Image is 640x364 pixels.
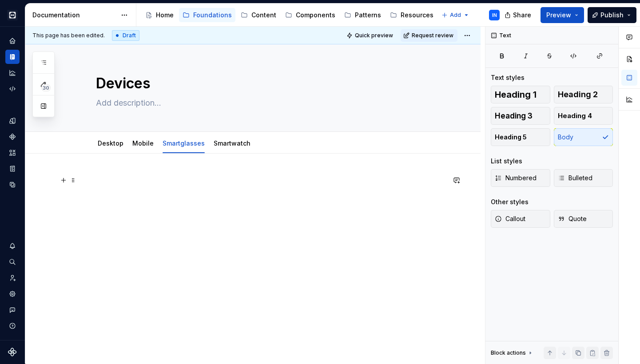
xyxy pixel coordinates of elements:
button: Bulleted [554,169,613,187]
a: Invite team [5,271,20,285]
span: Share [513,11,531,20]
a: Smartglasses [163,139,205,147]
span: Heading 2 [558,90,598,99]
a: Home [5,34,20,48]
a: Design tokens [5,114,20,128]
a: Assets [5,146,20,160]
div: Smartglasses [159,134,208,152]
span: Quick preview [355,32,393,39]
span: Preview [546,11,571,20]
a: Desktop [98,139,123,147]
button: Contact support [5,303,20,317]
button: Heading 5 [491,128,550,146]
span: Publish [600,11,624,20]
div: List styles [491,157,522,166]
div: Documentation [32,11,116,20]
div: Components [296,11,335,20]
img: e3886e02-c8c5-455d-9336-29756fd03ba2.png [7,10,18,20]
button: Heading 3 [491,107,550,125]
button: Quote [554,210,613,228]
div: Home [156,11,174,20]
span: Heading 5 [495,133,527,142]
div: IN [492,12,497,19]
a: Foundations [179,8,235,22]
a: Components [282,8,339,22]
div: Content [251,11,276,20]
button: Heading 2 [554,86,613,103]
span: Bulleted [558,174,592,182]
button: Notifications [5,239,20,253]
a: Components [5,130,20,144]
button: Heading 1 [491,86,550,103]
a: Patterns [341,8,385,22]
span: Heading 3 [495,111,533,120]
span: 30 [41,84,51,91]
div: Foundations [193,11,232,20]
button: Publish [588,7,636,23]
a: Storybook stories [5,162,20,176]
div: Resources [401,11,433,20]
button: Preview [541,7,584,23]
button: Request review [401,29,457,42]
span: Request review [412,32,453,39]
span: Heading 1 [495,90,537,99]
div: Block actions [491,347,534,359]
span: Numbered [495,174,537,182]
button: Add [439,9,472,21]
a: Content [237,8,280,22]
div: Patterns [355,11,381,20]
div: Page tree [142,6,437,24]
span: Add [450,12,461,19]
span: Callout [495,214,525,223]
button: Quick preview [344,29,397,42]
span: Quote [558,214,587,223]
button: Numbered [491,169,550,187]
button: Share [500,7,537,23]
a: Documentation [5,50,20,64]
a: Analytics [5,66,20,80]
div: Block actions [491,349,526,356]
span: This page has been edited. [32,32,105,39]
div: Smartwatch [210,134,254,152]
span: Heading 4 [558,111,592,120]
div: Text styles [491,73,525,82]
textarea: Devices [94,73,430,94]
a: Mobile [132,139,154,147]
button: Heading 4 [554,107,613,125]
div: Other styles [491,198,529,206]
div: Draft [112,30,139,41]
a: Settings [5,287,20,301]
button: Search ⌘K [5,255,20,269]
button: Callout [491,210,550,228]
a: Resources [386,8,437,22]
svg: Supernova Logo [8,348,17,356]
a: Home [142,8,177,22]
a: Code automation [5,82,20,96]
a: Data sources [5,178,20,192]
div: Mobile [129,134,157,152]
a: Smartwatch [214,139,250,147]
div: Desktop [94,134,127,152]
